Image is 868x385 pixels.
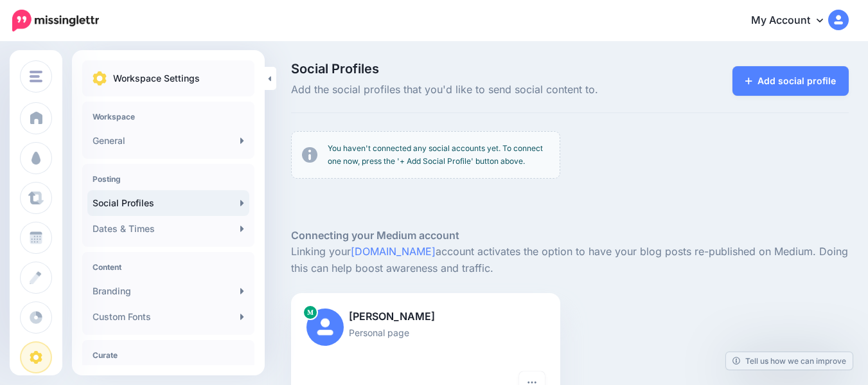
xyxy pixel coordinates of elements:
a: Tell us how we can improve [726,352,853,370]
img: Missinglettr [12,10,99,31]
h4: Workspace [93,112,244,121]
p: You haven't connected any social accounts yet. To connect one now, press the '+ Add Social Profil... [328,142,549,168]
a: Add social profile [732,66,849,96]
img: settings.png [93,71,107,85]
a: Branding [87,278,249,304]
a: Custom Fonts [87,304,249,330]
h4: Content [93,262,244,272]
h5: Connecting your Medium account [291,228,849,244]
p: Linking your account activates the option to have your blog posts re-published on Medium. Doing t... [291,244,849,277]
a: Social Profiles [87,190,249,216]
a: Dates & Times [87,216,249,242]
a: My Account [738,5,849,37]
a: General [87,128,249,154]
img: menu.png [30,71,42,82]
p: [PERSON_NAME] [306,309,545,325]
h4: Posting [93,174,244,184]
img: user_default_image.png [306,309,344,346]
h4: Curate [93,350,244,360]
p: Personal page [306,325,545,340]
span: Social Profiles [291,62,657,75]
span: Add the social profiles that you'd like to send social content to. [291,82,657,98]
p: Workspace Settings [113,71,200,86]
a: [DOMAIN_NAME] [351,245,436,258]
img: info-circle-grey.png [302,147,317,163]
